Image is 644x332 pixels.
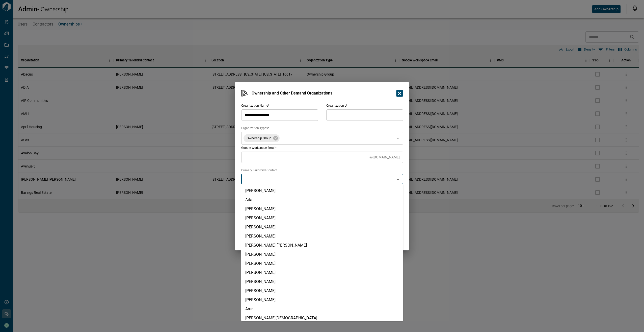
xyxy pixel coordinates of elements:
[241,126,269,130] span: Organization Types*
[244,134,280,142] div: Ownership Group
[241,223,403,232] li: [PERSON_NAME]
[241,304,403,314] li: Arun
[241,314,403,323] li: [PERSON_NAME][DEMOGRAPHIC_DATA]
[241,232,403,241] li: [PERSON_NAME]
[241,259,403,268] li: [PERSON_NAME]
[241,214,403,223] li: [PERSON_NAME]
[241,204,403,214] li: [PERSON_NAME]
[369,155,400,160] span: @[DOMAIN_NAME]
[241,169,277,172] span: Primary Tailorbird Contact
[241,295,403,304] li: [PERSON_NAME]
[241,250,403,259] li: [PERSON_NAME]
[241,268,403,277] li: [PERSON_NAME]
[241,104,269,107] span: Organization Name*
[241,90,248,97] img: icon
[241,146,277,150] span: Google Workspace Email*
[241,286,403,295] li: [PERSON_NAME]
[244,135,274,141] span: Ownership Group
[394,176,401,183] button: Close
[241,241,403,250] li: [PERSON_NAME] [PERSON_NAME]
[241,186,403,195] li: [PERSON_NAME]
[241,195,403,204] li: Ada
[326,104,348,107] span: Organization Url
[241,277,403,286] li: [PERSON_NAME]
[394,135,401,142] button: Open
[252,91,332,96] span: Ownership and Other Demand Organizations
